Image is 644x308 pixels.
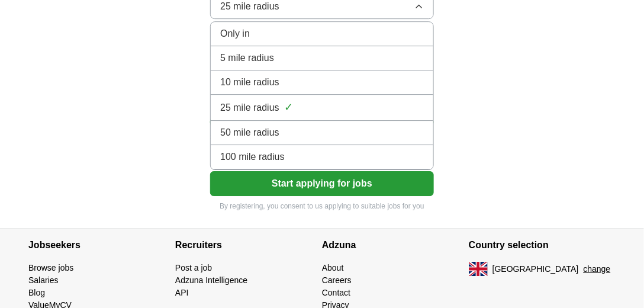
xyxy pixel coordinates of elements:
[220,126,279,140] span: 50 mile radius
[322,263,344,272] a: About
[469,262,488,276] img: UK flag
[175,288,189,297] a: API
[584,263,611,275] button: change
[284,100,293,115] span: ✓
[220,150,285,164] span: 100 mile radius
[322,275,352,285] a: Careers
[210,201,434,211] p: By registering, you consent to us applying to suitable jobs for you
[175,275,247,285] a: Adzuna Intelligence
[210,171,434,196] button: Start applying for jobs
[220,101,279,115] span: 25 mile radius
[220,51,274,65] span: 5 mile radius
[220,27,250,41] span: Only in
[220,75,279,89] span: 10 mile radius
[28,275,59,285] a: Salaries
[492,263,579,275] span: [GEOGRAPHIC_DATA]
[469,229,616,262] h4: Country selection
[175,263,212,272] a: Post a job
[322,288,350,297] a: Contact
[28,288,45,297] a: Blog
[28,263,73,272] a: Browse jobs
